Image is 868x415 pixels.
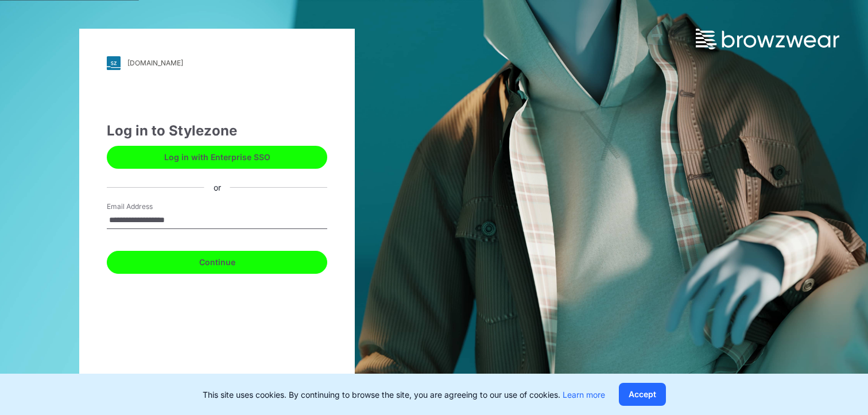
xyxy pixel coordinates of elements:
button: Continue [107,251,327,274]
button: Accept [619,383,666,406]
label: Email Address [107,201,187,212]
button: Log in with Enterprise SSO [107,146,327,169]
div: Log in to Stylezone [107,121,327,141]
div: [DOMAIN_NAME] [127,59,183,67]
img: browzwear-logo.73288ffb.svg [696,29,839,49]
a: [DOMAIN_NAME] [107,56,327,70]
a: Learn more [563,390,605,400]
p: This site uses cookies. By continuing to browse the site, you are agreeing to our use of cookies. [203,389,605,401]
img: svg+xml;base64,PHN2ZyB3aWR0aD0iMjgiIGhlaWdodD0iMjgiIHZpZXdCb3g9IjAgMCAyOCAyOCIgZmlsbD0ibm9uZSIgeG... [107,56,121,70]
div: or [204,181,230,193]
